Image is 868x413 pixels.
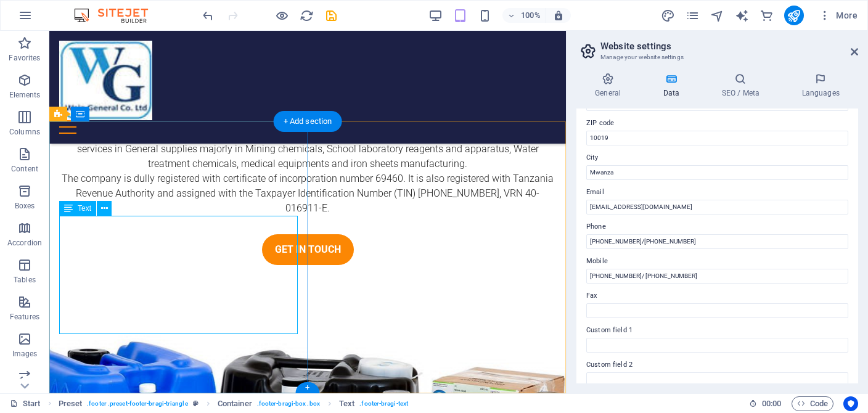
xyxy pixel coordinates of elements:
i: On resize automatically adjust zoom level to fit chosen device. [553,10,564,21]
p: Content [11,164,38,174]
label: Email [586,185,848,200]
span: Click to select. Double-click to edit [339,396,354,411]
h3: Manage your website settings [600,52,833,63]
span: . footer-bragi-box .box [257,396,320,411]
label: Custom field 2 [586,358,848,372]
button: pages [686,8,700,23]
nav: breadcrumb [59,396,408,411]
i: AI Writer [735,9,749,23]
span: . footer .preset-footer-bragi-triangle [87,396,187,411]
span: Click to select. Double-click to edit [59,396,83,411]
span: 00 00 [762,396,781,411]
div: + Add section [274,111,342,132]
p: Boxes [15,201,35,211]
p: Favorites [9,53,40,63]
h4: Languages [783,73,858,99]
label: Fax [586,288,848,303]
h4: SEO / Meta [703,73,783,99]
label: Custom field 1 [586,323,848,338]
i: Design (Ctrl+Alt+Y) [661,9,675,23]
span: Code [797,396,828,411]
p: Images [12,349,38,359]
i: Pages (Ctrl+Alt+S) [686,9,700,23]
button: undo [200,8,215,23]
button: Code [792,396,833,411]
a: Click to cancel selection. Double-click to open Pages [10,396,41,411]
h2: Website settings [600,41,858,52]
button: save [324,8,338,23]
i: This element is a customizable preset [193,400,199,407]
p: Columns [9,127,40,137]
i: Reload page [300,9,314,23]
button: design [661,8,676,23]
i: Save (Ctrl+S) [324,9,338,23]
label: ZIP code [586,116,848,131]
h6: 100% [521,8,541,23]
span: : [771,399,772,408]
button: Usercentrics [843,396,858,411]
i: Navigator [710,9,724,23]
i: Commerce [759,9,774,23]
div: + [295,382,319,393]
i: Publish [787,9,801,23]
button: publish [784,6,804,25]
p: Tables [14,275,36,285]
label: Mobile [586,254,848,269]
label: Phone [586,219,848,234]
button: More [814,6,862,25]
span: Text [78,205,91,212]
h6: Session time [749,396,782,411]
h4: Data [644,73,703,99]
span: . footer-bragi-text [359,396,408,411]
label: City [586,150,848,165]
span: Click to select. Double-click to edit [218,396,252,411]
button: text_generator [735,8,750,23]
p: Elements [9,90,41,100]
span: More [819,9,858,22]
p: Accordion [7,238,42,248]
h4: General [576,73,644,99]
button: navigator [710,8,725,23]
button: commerce [759,8,774,23]
button: 100% [502,8,546,23]
button: reload [299,8,314,23]
p: Features [10,312,39,322]
i: Undo: Change text (Ctrl+Z) [201,9,215,23]
img: Editor Logo [71,8,163,23]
